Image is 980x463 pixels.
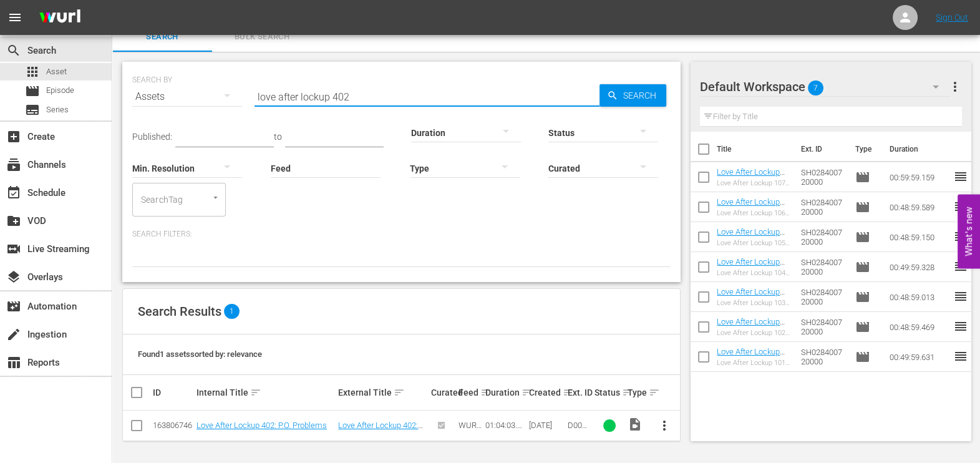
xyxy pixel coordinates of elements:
[338,421,423,439] a: Love After Lockup 402: P.O. Problems
[138,349,262,359] span: Found 1 assets sorted by: relevance
[25,64,40,79] span: Asset
[594,385,623,400] div: Status
[522,387,533,398] span: sort
[855,260,870,275] span: Episode
[796,342,850,372] td: SH028400720000
[847,132,881,167] th: Type
[884,312,953,342] td: 00:48:59.469
[717,179,791,187] div: Love After Lockup 107: Prison Cell to Wedding Bells
[855,349,870,364] span: Episode
[953,169,968,184] span: reorder
[529,385,563,400] div: Created
[657,418,672,433] span: more_vert
[618,84,666,107] span: Search
[808,75,823,101] span: 7
[529,421,563,430] div: [DATE]
[250,387,261,398] span: sort
[796,252,850,282] td: SH028400720000
[6,299,21,314] span: Automation
[132,229,671,240] p: Search Filters:
[649,411,679,441] button: more_vert
[132,79,242,114] div: Assets
[6,213,21,228] span: VOD
[855,230,870,245] span: Episode
[947,72,962,102] button: more_vert
[196,421,327,430] a: Love After Lockup 402: P.O. Problems
[25,84,40,99] span: Episode
[717,299,791,307] div: Love After Lockup 103: Meet the Parents
[6,270,21,285] span: Overlays
[458,385,482,400] div: Feed
[568,421,591,449] span: D0000051580
[6,43,21,58] span: Search
[6,327,21,342] span: Ingestion
[6,355,21,370] span: Reports
[884,222,953,252] td: 00:48:59.150
[485,421,525,430] div: 01:04:03.477
[25,102,40,117] span: Series
[622,387,633,398] span: sort
[884,282,953,312] td: 00:48:59.013
[46,104,69,116] span: Series
[717,347,790,422] a: Love After Lockup 101: From Felon to Fiance (Love After Lockup 101: From Felon to Fiance (amc_net...
[220,30,304,44] span: Bulk Search
[132,132,172,142] span: Published:
[224,304,240,319] span: 1
[717,209,791,217] div: Love After Lockup 106: Race to the Altar
[936,12,968,22] a: Sign Out
[46,84,74,97] span: Episode
[628,417,643,432] span: Video
[953,199,968,214] span: reorder
[796,192,850,222] td: SH028400720000
[458,421,482,439] span: WURL Feed
[6,241,21,256] span: Live Streaming
[717,227,790,311] a: Love After Lockup 105: Surprises and Sentences (Love After Lockup 105: Surprises and Sentences (a...
[700,69,951,104] div: Default Workspace
[855,319,870,334] span: Episode
[138,304,221,319] span: Search Results
[717,257,790,332] a: Love After Lockup 104: Broken Promises (Love After Lockup 104: Broken Promises (amc_networks_love...
[6,157,21,172] span: subscriptions
[947,79,962,94] span: more_vert
[884,252,953,282] td: 00:49:59.328
[953,349,968,364] span: reorder
[953,229,968,244] span: reorder
[153,387,193,397] div: ID
[599,84,666,107] button: Search
[717,329,791,337] div: Love After Lockup 102: New Warden in [GEOGRAPHIC_DATA]
[953,289,968,304] span: reorder
[7,10,22,25] span: menu
[953,259,968,274] span: reorder
[717,132,793,167] th: Title
[210,192,221,203] button: Open
[855,290,870,305] span: Episode
[953,319,968,334] span: reorder
[6,129,21,144] span: Create
[717,197,790,272] a: Love After Lockup 106: Race to the Altar (Love After Lockup 106: Race to the Altar (amc_networks_...
[30,3,90,32] img: ans4CAIJ8jUAAAAAAAAAAAAAAAAAAAAAAAAgQb4GAAAAAAAAAAAAAAAAAAAAAAAAJMjXAAAAAAAAAAAAAAAAAAAAAAAAgAT5G...
[796,162,850,192] td: SH028400720000
[958,195,980,269] button: Open Feedback Widget
[46,66,67,78] span: Asset
[796,312,850,342] td: SH028400720000
[196,385,334,400] div: Internal Title
[568,387,591,397] div: Ext. ID
[431,387,455,397] div: Curated
[881,132,956,167] th: Duration
[563,387,574,398] span: sort
[717,359,791,367] div: Love After Lockup 101: From Felon to Fiance
[717,269,791,277] div: Love After Lockup 104: Broken Promises
[884,192,953,222] td: 00:48:59.589
[884,162,953,192] td: 00:59:59.159
[338,385,427,400] div: External Title
[6,185,21,200] span: event_available
[796,222,850,252] td: SH028400720000
[485,385,525,400] div: Duration
[796,282,850,312] td: SH028400720000
[793,132,847,167] th: Ext. ID
[717,239,791,247] div: Love After Lockup 105: Surprises and Sentences
[628,385,646,400] div: Type
[717,317,790,411] a: Love After Lockup 102: New Warden in [GEOGRAPHIC_DATA] (Love After Lockup 102: New Warden in [GEO...
[394,387,405,398] span: sort
[120,30,205,44] span: Search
